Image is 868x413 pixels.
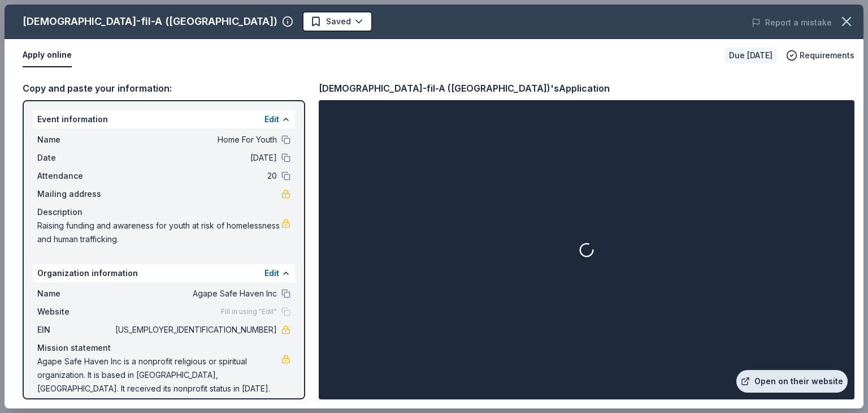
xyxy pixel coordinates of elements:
[23,81,305,96] div: Copy and paste your information:
[37,205,290,219] div: Description
[37,151,113,165] span: Date
[37,355,281,395] span: Agape Safe Haven Inc is a nonprofit religious or spiritual organization. It is based in [GEOGRAPH...
[37,219,281,246] span: Raising funding and awareness for youth at risk of homelessness and human trafficking.
[23,12,277,31] div: [DEMOGRAPHIC_DATA]-fil-A ([GEOGRAPHIC_DATA])
[37,187,113,201] span: Mailing address
[113,151,277,165] span: [DATE]
[33,110,295,128] div: Event information
[37,133,113,147] span: Name
[113,169,277,183] span: 20
[786,49,854,62] button: Requirements
[37,305,113,319] span: Website
[23,44,72,67] button: Apply online
[113,287,277,300] span: Agape Safe Haven Inc
[724,48,777,63] div: Due [DATE]
[264,266,279,280] button: Edit
[736,370,848,393] a: Open on their website
[326,15,351,28] span: Saved
[221,307,277,316] span: Fill in using "Edit"
[113,133,277,147] span: Home For Youth
[752,16,832,29] button: Report a mistake
[113,323,277,337] span: [US_EMPLOYER_IDENTIFICATION_NUMBER]
[264,113,279,126] button: Edit
[37,287,113,300] span: Name
[37,169,113,183] span: Attendance
[800,49,854,62] span: Requirements
[33,264,295,282] div: Organization information
[319,81,610,96] div: [DEMOGRAPHIC_DATA]-fil-A ([GEOGRAPHIC_DATA])'s Application
[37,341,290,355] div: Mission statement
[302,11,372,32] button: Saved
[37,323,113,337] span: EIN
